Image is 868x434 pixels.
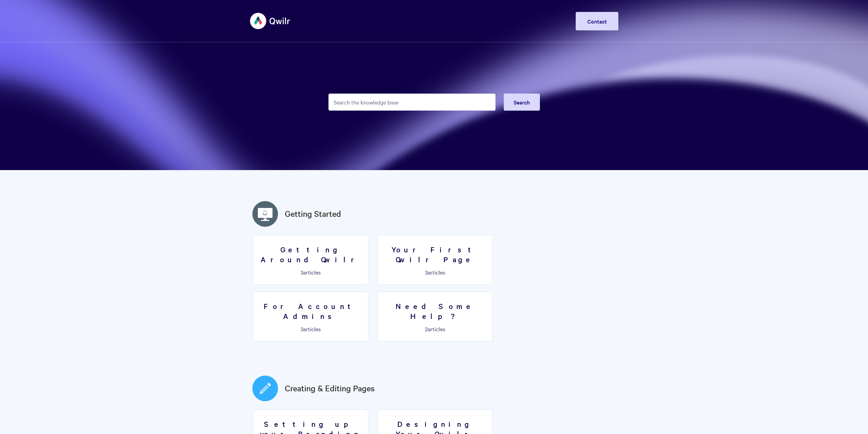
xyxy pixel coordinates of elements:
span: 2 [425,325,428,333]
a: Creating & Editing Pages [285,382,375,394]
p: articles [257,269,364,275]
p: articles [257,326,364,332]
a: Getting Started [285,208,341,220]
a: For Account Admins 3articles [253,292,368,341]
h3: Getting Around Qwilr [257,244,364,264]
h3: For Account Admins [257,301,364,321]
a: Need Some Help? 2articles [377,292,493,341]
span: 3 [300,325,303,333]
a: Getting Around Qwilr 3articles [253,235,368,285]
span: Search [514,98,530,106]
input: Search the knowledge base [328,94,496,111]
h3: Need Some Help? [382,301,488,321]
a: Your First Qwilr Page 3articles [377,235,493,285]
button: Search [504,94,540,111]
p: articles [382,326,488,332]
span: 3 [425,268,428,276]
h3: Your First Qwilr Page [382,244,488,264]
span: 3 [300,268,303,276]
p: articles [382,269,488,275]
img: Qwilr Help Center [250,8,291,34]
a: Contact [576,12,618,30]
